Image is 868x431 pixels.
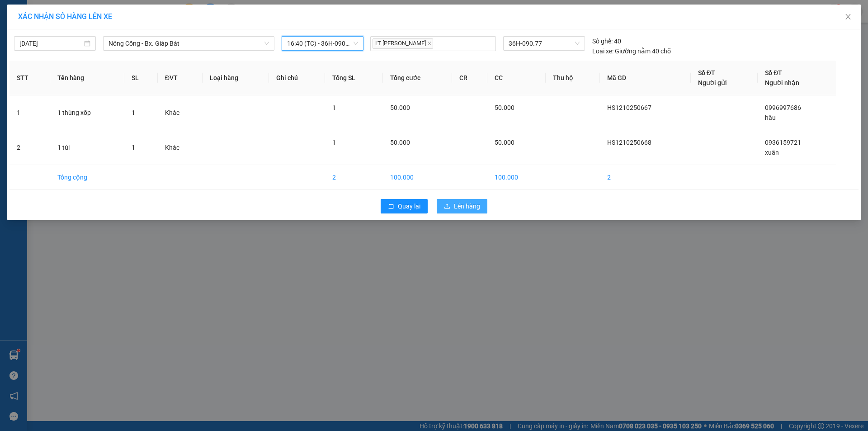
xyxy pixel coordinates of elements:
[600,165,691,190] td: 2
[332,104,336,111] span: 1
[158,61,203,95] th: ĐVT
[390,139,410,146] span: 50.000
[325,165,383,190] td: 2
[487,61,546,95] th: CC
[203,61,269,95] th: Loại hàng
[325,61,383,95] th: Tổng SL
[765,69,782,76] span: Số ĐT
[437,199,487,213] button: uploadLên hàng
[264,41,269,46] span: down
[158,95,203,130] td: Khác
[698,69,715,76] span: Số ĐT
[600,61,691,95] th: Mã GD
[36,50,85,69] strong: PHIẾU BIÊN NHẬN
[383,165,452,190] td: 100.000
[844,13,852,20] span: close
[592,36,613,46] span: Số ghế:
[495,104,514,111] span: 50.000
[765,114,776,121] span: hâu
[388,203,394,210] span: rollback
[495,139,514,146] span: 50.000
[390,104,410,111] span: 50.000
[132,109,135,116] span: 1
[835,5,861,30] button: Close
[9,95,50,130] td: 1
[132,144,135,151] span: 1
[50,95,124,130] td: 1 thùng xốp
[509,37,579,50] span: 36H-090.77
[50,165,124,190] td: Tổng cộng
[124,61,158,95] th: SL
[592,36,621,46] div: 40
[45,38,74,48] span: SĐT XE
[765,139,801,146] span: 0936159721
[454,201,480,211] span: Lên hàng
[698,79,727,86] span: Người gửi
[546,61,599,95] th: Thu hộ
[287,37,358,50] span: 16:40 (TC) - 36H-090.77
[50,130,124,165] td: 1 túi
[444,203,450,210] span: upload
[427,41,432,46] span: close
[607,104,651,111] span: HS1210250667
[765,104,801,111] span: 0996997686
[108,37,269,50] span: Nông Cống - Bx. Giáp Bát
[373,38,433,49] span: LT [PERSON_NAME]
[332,139,336,146] span: 1
[487,165,546,190] td: 100.000
[452,61,487,95] th: CR
[607,139,651,146] span: HS1210250668
[383,61,452,95] th: Tổng cước
[50,61,124,95] th: Tên hàng
[592,46,671,56] div: Giường nằm 40 chỗ
[18,12,112,21] span: XÁC NHẬN SỐ HÀNG LÊN XE
[381,199,428,213] button: rollbackQuay lại
[5,26,24,58] img: logo
[9,130,50,165] td: 2
[765,149,779,156] span: xuân
[158,130,203,165] td: Khác
[398,201,420,211] span: Quay lại
[29,7,91,37] strong: CHUYỂN PHÁT NHANH ĐÔNG LÝ
[96,37,149,46] span: HS1210250668
[269,61,325,95] th: Ghi chú
[19,38,82,48] input: 12/10/2025
[592,46,613,56] span: Loại xe:
[9,61,50,95] th: STT
[765,79,799,86] span: Người nhận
